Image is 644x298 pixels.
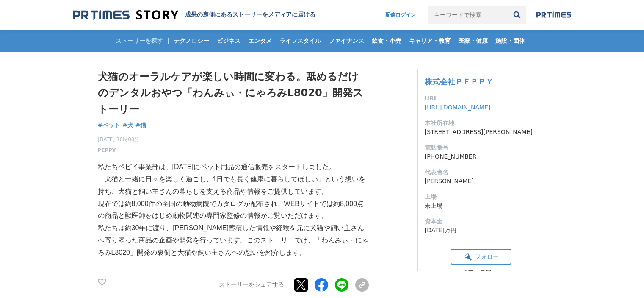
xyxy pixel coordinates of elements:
[276,30,324,52] a: ライフスタイル
[455,37,491,45] span: 医療・健康
[536,11,571,18] img: prtimes
[425,192,537,201] dt: 上場
[425,217,537,226] dt: 資本金
[425,119,537,128] dt: 本社所在地
[98,287,106,291] p: 1
[135,121,146,130] a: #猫
[245,37,275,45] span: エンタメ
[425,77,493,86] a: 株式会社ＰＥＰＰＹ
[325,37,368,45] span: ファイナンス
[98,121,121,130] a: #ペット
[98,161,369,173] p: 私たちペピイ事業部は、[DATE]にペット用品の通信販売をスタートしました。
[325,30,368,52] a: ファイナンス
[98,121,121,129] span: #ペット
[213,30,244,52] a: ビジネス
[73,9,178,21] img: 成果の裏側にあるストーリーをメディアに届ける
[406,30,454,52] a: キャリア・教育
[377,6,424,24] a: 配信ログイン
[451,249,511,265] button: フォロー
[425,152,537,161] dd: [PHONE_NUMBER]
[425,177,537,186] dd: [PERSON_NAME]
[425,104,491,111] a: [URL][DOMAIN_NAME]
[425,168,537,177] dt: 代表者名
[425,143,537,152] dt: 電話番号
[98,198,369,223] p: 現在では約8,000件の全国の動物病院でカタログが配布され、WEBサイトでは約8,000点の商品と獣医師をはじめ動物関連の専門家監修の情報がご覧いただけます。
[425,226,537,235] dd: [DATE]万円
[425,201,537,210] dd: 未上場
[122,121,133,130] a: #犬
[368,37,405,45] span: 飲食・小売
[170,30,213,52] a: テクノロジー
[492,37,528,45] span: 施設・団体
[98,69,369,117] h1: 犬猫のオーラルケアが楽しい時間に変わる。舐めるだけのデンタルおやつ「わんみぃ・にゃろみL8020」開発ストーリー
[492,30,528,52] a: 施設・団体
[245,30,275,52] a: エンタメ
[455,30,491,52] a: 医療・健康
[425,94,537,103] dt: URL
[213,37,244,45] span: ビジネス
[428,6,508,24] input: キーワードで検索
[98,147,116,154] a: PEPPY
[135,121,146,129] span: #猫
[185,11,315,19] h2: 成果の裏側にあるストーリーをメディアに届ける
[276,37,324,45] span: ライフスタイル
[406,37,454,45] span: キャリア・教育
[98,173,369,198] p: 「犬猫と一緒に日々を楽しく過ごし、1日でも長く健康に暮らしてほしい」という想いを持ち、犬猫と飼い主さんの暮らしを支える商品や情報をご提供しています。
[508,6,526,24] button: 検索
[219,281,284,289] p: ストーリーをシェアする
[98,222,369,259] p: 私たちは約30年に渡り、[PERSON_NAME]蓄積した情報や経験を元に犬猫や飼い主さんへ寄り添った商品の企画や開発を行っています。このストーリーでは、「わんみぃ・にゃろみL8020」開発の裏...
[368,30,405,52] a: 飲食・小売
[73,9,315,21] a: 成果の裏側にあるストーリーをメディアに届ける 成果の裏側にあるストーリーをメディアに届ける
[425,128,537,136] dd: [STREET_ADDRESS][PERSON_NAME]
[122,121,133,129] span: #犬
[98,136,140,143] span: [DATE] 10時00分
[451,269,511,276] div: 0フォロワー
[170,37,213,45] span: テクノロジー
